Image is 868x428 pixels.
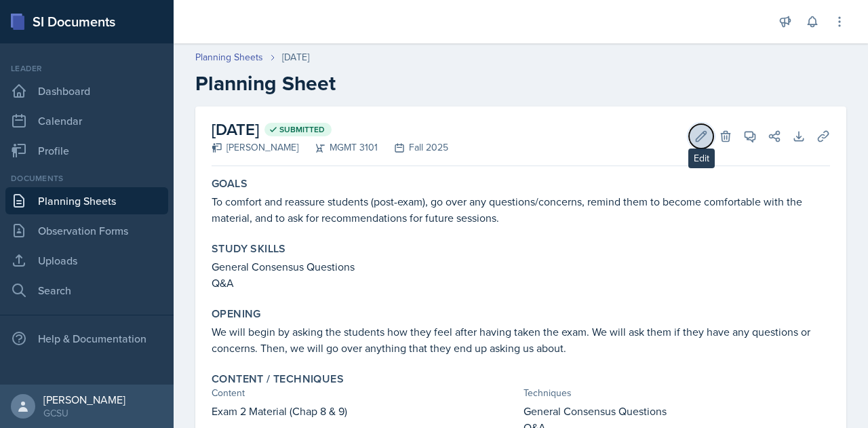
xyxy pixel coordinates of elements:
[5,217,168,244] a: Observation Forms
[212,140,298,155] div: [PERSON_NAME]
[43,406,125,420] div: GCSU
[212,258,830,275] p: General Consensus Questions
[282,50,309,64] div: [DATE]
[212,386,518,400] div: Content
[5,137,168,164] a: Profile
[212,117,448,142] h2: [DATE]
[212,307,261,321] label: Opening
[5,187,168,214] a: Planning Sheets
[212,177,248,191] label: Goals
[5,325,168,352] div: Help & Documentation
[212,324,830,356] p: We will begin by asking the students how they feel after having taken the exam. We will ask them ...
[212,275,830,291] p: Q&A
[5,107,168,134] a: Calendar
[279,124,325,135] span: Submitted
[212,372,344,386] label: Content / Techniques
[5,277,168,304] a: Search
[5,77,168,104] a: Dashboard
[5,172,168,184] div: Documents
[524,386,830,400] div: Techniques
[43,393,125,406] div: [PERSON_NAME]
[378,140,448,155] div: Fall 2025
[212,193,830,226] p: To comfort and reassure students (post-exam), go over any questions/concerns, remind them to beco...
[689,124,713,149] button: Edit
[5,62,168,75] div: Leader
[298,140,378,155] div: MGMT 3101
[5,247,168,274] a: Uploads
[212,403,518,419] p: Exam 2 Material (Chap 8 & 9)
[212,242,286,256] label: Study Skills
[195,50,263,64] a: Planning Sheets
[524,403,830,419] p: General Consensus Questions
[195,71,846,96] h2: Planning Sheet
